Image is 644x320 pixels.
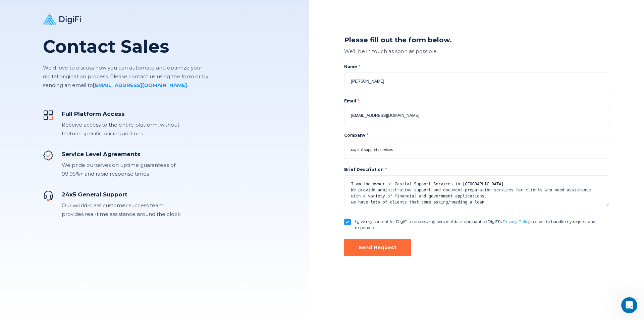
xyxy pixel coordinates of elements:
div: 24x5 General Support [62,190,180,198]
div: Send Request [359,244,396,251]
h1: Contact Sales [43,37,209,57]
div: We'll be in touch as soon as possible. [344,47,609,56]
label: I give my consent for DigiFi to process my personal data pursuant to DigiFi’s in order to handle ... [355,219,609,231]
button: Send Request [344,239,411,256]
div: Please fill out the form below. [344,35,609,45]
div: Receive access to the entire platform, without feature-specific pricing add-ons [62,121,180,138]
div: Our world-class customer success team provides real-time assistance around the clock [62,201,180,219]
a: [EMAIL_ADDRESS][DOMAIN_NAME] [93,82,187,88]
textarea: I am the owner of Capital Support Services in [GEOGRAPHIC_DATA]. We provide administrative suppor... [344,175,609,206]
label: Company [344,132,609,138]
div: We pride ourselves on uptime guarantees of 99.95%+ and rapid response times [62,161,180,178]
label: Brief Description [344,167,387,172]
div: Service Level Agreements [62,150,180,158]
label: Name [344,64,609,70]
label: Email [344,98,609,104]
iframe: Intercom live chat [621,297,637,313]
a: Privacy Policy [503,219,530,224]
div: Full Platform Access [62,110,180,118]
p: We'd love to discuss how you can automate and optimize your digital origination process. Please c... [43,63,209,90]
